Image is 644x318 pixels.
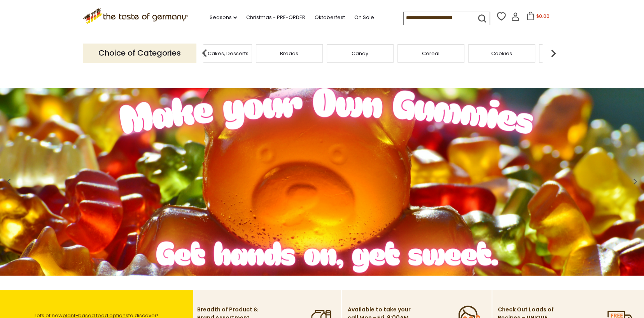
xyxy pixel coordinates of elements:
[210,13,237,22] a: Seasons
[546,45,561,61] img: next arrow
[246,13,305,22] a: Christmas - PRE-ORDER
[197,45,212,61] img: previous arrow
[280,51,298,56] a: Breads
[354,13,374,22] a: On Sale
[521,12,554,23] button: $0.00
[536,13,549,19] span: $0.00
[83,44,196,63] p: Choice of Categories
[491,51,512,56] a: Cookies
[422,51,439,56] a: Cereal
[352,51,368,56] a: Candy
[315,13,345,22] a: Oktoberfest
[188,51,248,56] a: Baking, Cakes, Desserts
